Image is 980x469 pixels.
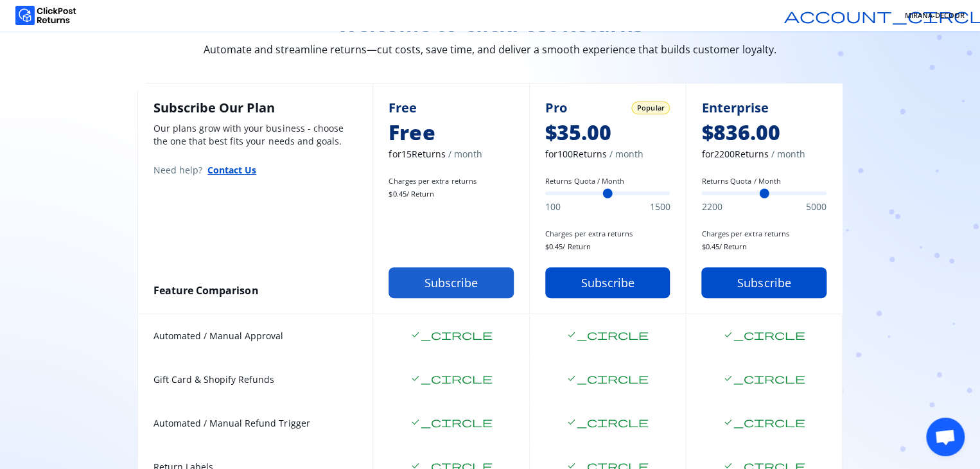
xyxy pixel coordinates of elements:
label: Returns Quota / Month [545,176,670,186]
h2: Subscribe Our Plan [153,99,357,117]
span: $35.00 [545,119,670,145]
span: Popular [637,103,664,113]
span: Charges per extra returns [701,229,827,239]
span: Charges per extra returns [389,176,514,186]
span: 5000 [806,200,827,213]
button: Subscribe [701,267,827,298]
span: / month [609,148,643,161]
span: $ 0.45 / Return [389,189,514,199]
button: Contact Us [207,163,256,177]
span: 2200 [701,200,722,213]
span: $ 0.45 / Return [701,242,827,252]
span: Gift Card & Shopify Refunds [153,373,357,386]
span: Free [389,119,514,145]
span: check_circle [723,373,805,384]
span: Automated / Manual Refund Trigger [153,417,357,430]
span: $ 0.45 / Return [545,242,670,252]
p: Our plans grow with your business - choose the one that best fits your needs and goals. [153,122,357,148]
span: Welcome to ClickPost Returns [137,11,843,37]
span: check_circle [410,373,493,384]
span: Pro [545,99,567,117]
span: 1500 [649,200,670,213]
span: Charges per extra returns [545,229,670,239]
span: check_circle [566,373,649,384]
span: for 15 Returns [389,148,514,161]
button: Subscribe [545,267,670,298]
span: / month [448,148,482,161]
span: 100 [545,200,561,213]
span: check_circle [566,417,649,427]
span: Feature Comparison [153,283,258,297]
span: check_circle [723,330,805,340]
span: Automate and streamline returns—cut costs, save time, and deliver a smooth experience that builds... [137,42,843,57]
span: for 100 Returns [545,148,670,161]
span: check_circle [566,330,649,340]
span: Need help? [153,164,202,177]
span: Free [389,99,417,117]
span: / month [771,148,805,161]
img: Logo [15,6,76,25]
span: check_circle [723,417,805,427]
span: check_circle [410,417,493,427]
span: for 2200 Returns [701,148,827,161]
span: $836.00 [701,119,827,145]
span: check_circle [410,330,493,340]
span: Automated / Manual Approval [153,330,357,342]
label: Returns Quota / Month [701,176,827,186]
span: Enterprise [701,99,768,117]
div: Open chat [926,418,965,456]
button: Subscribe [389,267,514,298]
span: MIRANA-DECOOR [905,10,965,21]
